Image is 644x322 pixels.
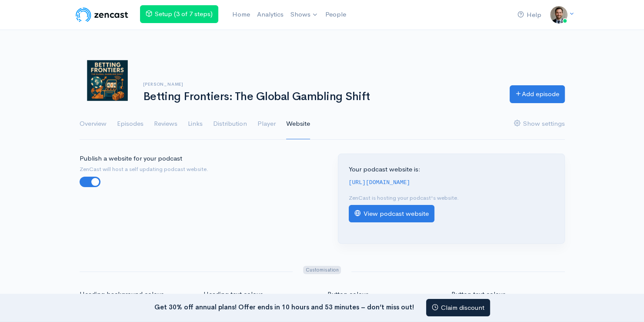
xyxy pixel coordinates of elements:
label: Heading background colour [80,289,163,299]
img: ZenCast Logo [74,6,130,23]
code: [URL][DOMAIN_NAME] [349,179,410,186]
a: Overview [80,108,107,140]
h6: [PERSON_NAME] [143,82,499,87]
span: Customisation [303,266,341,274]
a: Episodes [117,108,143,140]
a: Shows [287,5,322,24]
p: Your podcast website is: [349,164,554,174]
label: Heading text colour [204,289,262,299]
a: Claim discount [426,299,490,317]
a: Help [514,6,545,24]
h1: Betting Frontiers: The Global Gambling Shift [143,91,499,103]
a: Setup (3 of 7 steps) [140,5,218,23]
a: Player [257,108,276,140]
label: Publish a website for your podcast [80,154,182,164]
label: Button text colour [451,289,505,299]
a: Distribution [213,108,247,140]
label: Button colour [327,289,368,299]
a: Reviews [154,108,177,140]
a: People [322,5,350,24]
a: Website [286,108,310,140]
p: ZenCast is hosting your podcast's website. [349,194,554,202]
a: Show settings [514,108,565,140]
small: ZenCast will host a self updating podcast website. [80,165,317,174]
img: ... [550,6,567,23]
strong: Get 30% off annual plans! Offer ends in 10 hours and 53 minutes – don’t miss out! [154,302,414,311]
a: Home [229,5,254,24]
a: View podcast website [349,205,434,223]
a: Links [188,108,203,140]
a: Add episode [510,85,565,103]
a: Analytics [254,5,287,24]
